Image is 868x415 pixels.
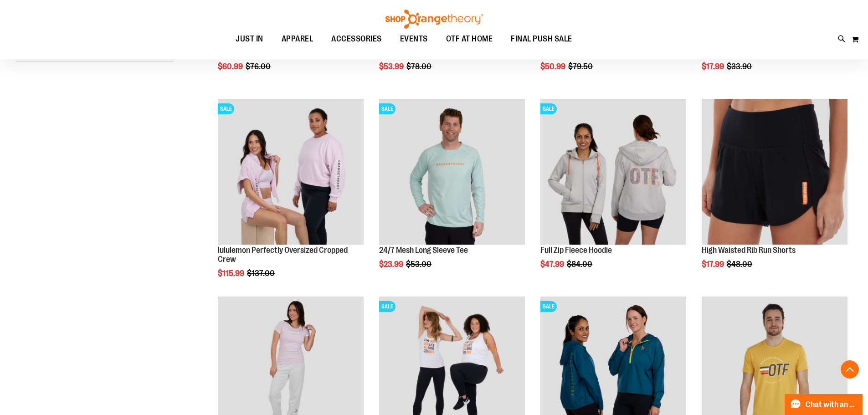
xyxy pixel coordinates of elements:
button: Back To Top [841,360,859,379]
img: High Waisted Rib Run Shorts [702,99,847,245]
a: High Waisted Rib Run Shorts [702,99,847,246]
img: Main Image of 1457095 [379,99,525,245]
span: $50.99 [540,62,567,71]
span: $84.00 [567,260,594,269]
div: product [536,94,691,292]
button: Chat with an Expert [785,394,863,415]
a: Main Image of 1457095SALE [379,99,525,246]
span: SALE [540,301,557,312]
a: APPAREL [272,29,323,50]
span: $33.90 [727,62,753,71]
span: $17.99 [702,62,725,71]
div: product [697,94,852,292]
img: Main Image of 1457091 [540,99,686,245]
span: SALE [218,103,234,114]
span: Chat with an Expert [806,400,857,409]
span: $137.00 [247,269,276,278]
img: lululemon Perfectly Oversized Cropped Crew [218,99,364,245]
a: Main Image of 1457091SALE [540,99,686,246]
span: ACCESSORIES [331,29,382,49]
span: $17.99 [702,260,725,269]
span: $79.50 [568,62,594,71]
span: SALE [379,301,395,312]
span: $53.99 [379,62,405,71]
a: High Waisted Rib Run Shorts [702,246,796,255]
a: lululemon Perfectly Oversized Cropped Crew [218,246,348,264]
span: $23.99 [379,260,405,269]
span: $47.99 [540,260,565,269]
span: $115.99 [218,269,246,278]
div: product [375,94,529,292]
img: Shop Orangetheory [384,10,484,29]
a: ACCESSORIES [322,29,391,50]
span: APPAREL [282,29,313,49]
span: OTF AT HOME [446,29,493,49]
span: SALE [379,103,395,114]
span: $48.00 [727,260,754,269]
a: JUST IN [226,29,272,50]
a: EVENTS [391,29,437,50]
span: EVENTS [400,29,428,49]
span: $76.00 [246,62,272,71]
span: $78.00 [406,62,433,71]
a: 24/7 Mesh Long Sleeve Tee [379,246,468,255]
span: $53.00 [406,260,433,269]
div: product [213,94,368,301]
span: SALE [540,103,557,114]
a: lululemon Perfectly Oversized Cropped CrewSALE [218,99,364,246]
a: Full Zip Fleece Hoodie [540,246,612,255]
span: JUST IN [236,29,263,49]
a: FINAL PUSH SALE [502,29,581,49]
a: OTF AT HOME [437,29,502,50]
span: $60.99 [218,62,244,71]
span: FINAL PUSH SALE [511,29,572,49]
